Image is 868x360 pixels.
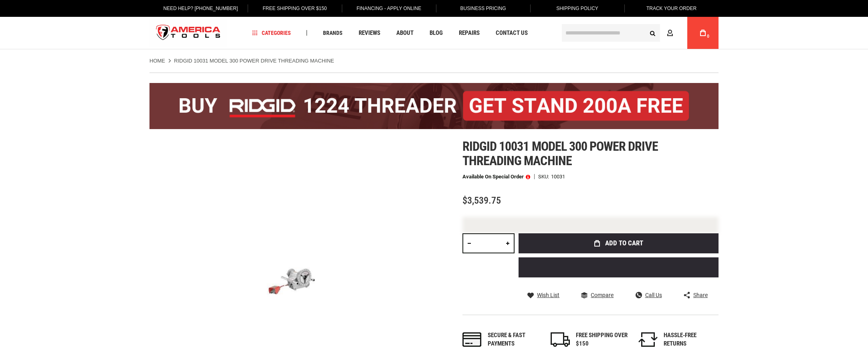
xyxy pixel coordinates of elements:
[664,331,716,348] div: HASSLE-FREE RETURNS
[707,34,709,38] span: 0
[581,291,614,299] a: Compare
[488,331,540,348] div: Secure & fast payments
[556,6,598,11] span: Shipping Policy
[695,17,711,49] a: 0
[551,174,565,179] div: 10031
[252,30,291,36] span: Categories
[462,195,501,206] span: $3,539.75
[636,291,662,299] a: Call Us
[576,331,628,348] div: FREE SHIPPING OVER $150
[645,292,662,298] span: Call Us
[396,30,414,36] span: About
[149,18,227,48] a: store logo
[323,30,343,36] span: Brands
[496,30,528,36] span: Contact Us
[455,28,483,38] a: Repairs
[459,30,480,36] span: Repairs
[249,28,295,38] a: Categories
[149,57,165,65] a: Home
[149,18,227,48] img: America Tools
[359,30,380,36] span: Reviews
[693,292,708,298] span: Share
[462,174,530,180] p: Available on Special Order
[149,83,719,129] img: BOGO: Buy the RIDGID® 1224 Threader (26092), get the 92467 200A Stand FREE!
[430,30,443,36] span: Blog
[551,332,570,347] img: shipping
[174,58,334,64] strong: RIDGID 10031 MODEL 300 POWER DRIVE THREADING MACHINE
[519,233,719,253] button: Add to Cart
[605,240,643,247] span: Add to Cart
[393,28,417,38] a: About
[319,28,346,38] a: Brands
[527,291,559,299] a: Wish List
[462,139,658,168] span: Ridgid 10031 model 300 power drive threading machine
[462,332,482,347] img: payments
[638,332,658,347] img: returns
[645,25,660,40] button: Search
[426,28,446,38] a: Blog
[538,174,551,179] strong: SKU
[537,292,559,298] span: Wish List
[591,292,614,298] span: Compare
[492,28,531,38] a: Contact Us
[355,28,384,38] a: Reviews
